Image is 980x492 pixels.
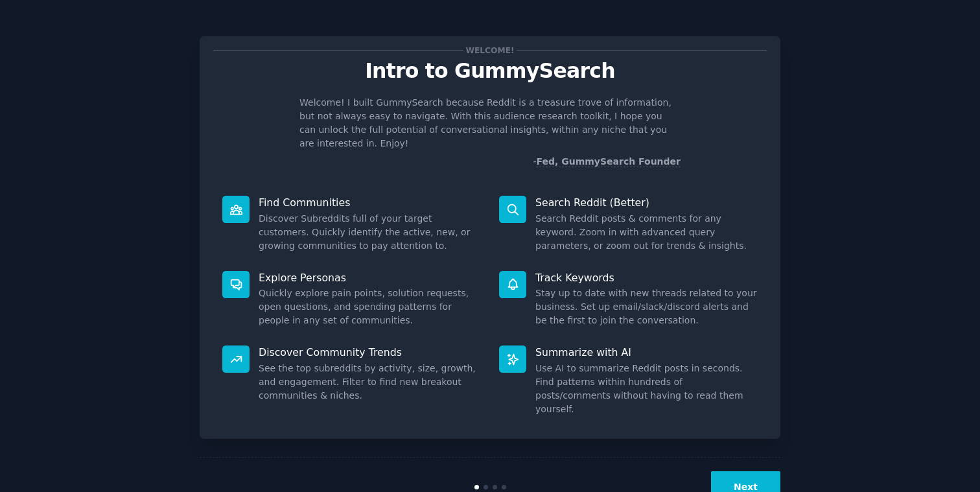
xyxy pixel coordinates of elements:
[533,155,681,169] div: -
[259,212,481,253] dd: Discover Subreddits full of your target customers. Quickly identify the active, new, or growing c...
[259,287,481,327] dd: Quickly explore pain points, solution requests, open questions, and spending patterns for people ...
[213,60,767,82] p: Intro to GummySearch
[536,156,681,167] a: Fed, GummySearch Founder
[463,43,517,57] span: Welcome!
[535,212,758,253] dd: Search Reddit posts & comments for any keyword. Zoom in with advanced query parameters, or zoom o...
[535,346,758,359] p: Summarize with AI
[535,362,758,416] dd: Use AI to summarize Reddit posts in seconds. Find patterns within hundreds of posts/comments with...
[299,96,681,150] p: Welcome! I built GummySearch because Reddit is a treasure trove of information, but not always ea...
[259,362,481,403] dd: See the top subreddits by activity, size, growth, and engagement. Filter to find new breakout com...
[535,287,758,327] dd: Stay up to date with new threads related to your business. Set up email/slack/discord alerts and ...
[259,196,481,209] p: Find Communities
[259,271,481,285] p: Explore Personas
[259,346,481,359] p: Discover Community Trends
[535,271,758,285] p: Track Keywords
[535,196,758,209] p: Search Reddit (Better)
